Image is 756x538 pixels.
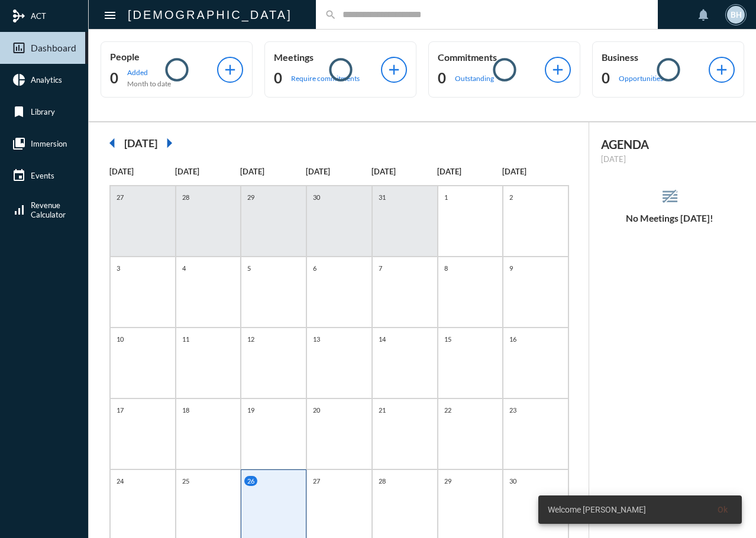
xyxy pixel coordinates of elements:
mat-icon: collections_bookmark [12,137,26,151]
p: 12 [244,334,257,344]
span: Events [31,171,54,180]
p: 27 [114,192,127,202]
span: Immersion [31,139,67,148]
mat-icon: arrow_left [101,131,124,155]
p: 1 [441,192,451,202]
p: 7 [376,263,385,273]
p: 9 [506,263,516,273]
p: [DATE] [601,154,738,164]
p: 25 [179,476,192,486]
p: 24 [114,476,127,486]
span: Library [31,107,55,116]
mat-icon: pie_chart [12,73,26,87]
p: 2 [506,192,516,202]
mat-icon: reorder [660,187,680,206]
p: 4 [179,263,189,273]
p: [DATE] [502,167,568,176]
h5: No Meetings [DATE]! [589,213,750,223]
span: Ok [718,505,728,514]
mat-icon: mediation [12,9,26,23]
p: 30 [310,192,323,202]
p: 13 [310,334,323,344]
p: 5 [244,263,254,273]
p: 27 [310,476,323,486]
p: 20 [310,405,323,415]
p: 28 [179,192,192,202]
mat-icon: arrow_right [157,131,181,155]
p: 29 [244,192,257,202]
p: 11 [179,334,192,344]
h2: AGENDA [601,137,738,151]
p: 29 [441,476,454,486]
p: 10 [114,334,127,344]
mat-icon: event [12,168,26,183]
span: Analytics [31,75,62,85]
p: [DATE] [306,167,371,176]
p: 30 [506,476,519,486]
p: 6 [310,263,319,273]
p: 19 [244,405,257,415]
h2: [DEMOGRAPHIC_DATA] [128,5,292,24]
p: 28 [376,476,389,486]
mat-icon: search [325,9,337,21]
div: BH [727,6,745,24]
p: 31 [376,192,389,202]
mat-icon: insert_chart_outlined [12,41,26,55]
mat-icon: Side nav toggle icon [103,8,117,22]
mat-icon: bookmark [12,105,26,119]
p: 8 [441,263,451,273]
p: 26 [244,476,257,486]
h2: [DATE] [124,137,157,150]
span: Revenue Calculator [31,200,66,219]
mat-icon: signal_cellular_alt [12,203,26,217]
span: Welcome [PERSON_NAME] [548,504,646,516]
p: 3 [114,263,123,273]
mat-icon: notifications [696,8,710,22]
button: Toggle sidenav [98,3,122,27]
p: 21 [376,405,389,415]
p: 23 [506,405,519,415]
span: Dashboard [31,43,76,53]
p: 14 [376,334,389,344]
p: 15 [441,334,454,344]
p: [DATE] [371,167,437,176]
p: 16 [506,334,519,344]
p: [DATE] [240,167,306,176]
p: 17 [114,405,127,415]
span: ACT [31,11,46,21]
p: [DATE] [175,167,241,176]
p: [DATE] [437,167,503,176]
p: 22 [441,405,454,415]
p: [DATE] [109,167,175,176]
p: 18 [179,405,192,415]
